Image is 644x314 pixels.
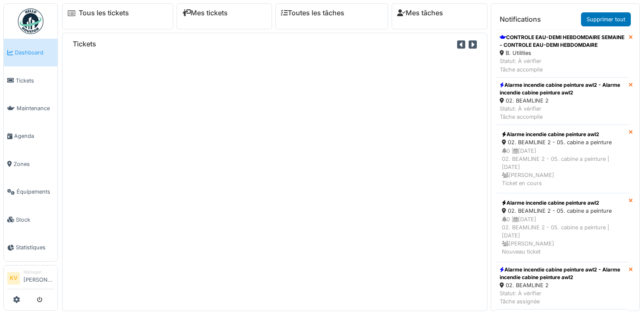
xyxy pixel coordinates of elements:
div: Manager [23,269,54,275]
li: KV [7,272,20,285]
a: Mes tickets [182,9,228,17]
div: Alarme incendie cabine peinture awl2 [502,131,623,138]
h6: Tickets [73,40,96,48]
span: Dashboard [15,49,54,57]
span: Maintenance [17,104,54,112]
span: Agenda [14,132,54,140]
div: 0 | [DATE] 02. BEAMLINE 2 - 05. cabine a peinture | [DATE] [PERSON_NAME] Nouveau ticket [502,215,623,256]
span: Zones [14,160,54,168]
a: Tous les tickets [79,9,129,17]
a: Zones [4,150,57,178]
a: Alarme incendie cabine peinture awl2 - Alarme incendie cabine peinture awl2 02. BEAMLINE 2 Statut... [496,77,629,125]
a: Statistiques [4,234,57,261]
div: Alarme incendie cabine peinture awl2 - Alarme incendie cabine peinture awl2 [500,266,625,281]
a: Toutes les tâches [281,9,344,17]
a: Tickets [4,66,57,94]
div: 02. BEAMLINE 2 [500,281,625,289]
a: Alarme incendie cabine peinture awl2 02. BEAMLINE 2 - 05. cabine a peinture 0 |[DATE]02. BEAMLINE... [496,193,629,262]
a: Mes tâches [397,9,443,17]
a: Équipements [4,178,57,206]
div: Alarme incendie cabine peinture awl2 - Alarme incendie cabine peinture awl2 [500,81,625,97]
div: Statut: À vérifier Tâche assignée [500,289,625,305]
h6: Notifications [500,15,541,23]
a: Maintenance [4,94,57,122]
a: Stock [4,206,57,233]
a: Agenda [4,122,57,150]
a: Dashboard [4,39,57,66]
span: Stock [16,216,54,224]
span: Tickets [16,77,54,85]
div: 02. BEAMLINE 2 - 05. cabine a peinture [502,207,623,215]
span: Statistiques [16,243,54,251]
a: Alarme incendie cabine peinture awl2 02. BEAMLINE 2 - 05. cabine a peinture 0 |[DATE]02. BEAMLINE... [496,125,629,193]
div: 02. BEAMLINE 2 [500,97,625,105]
a: KV Manager[PERSON_NAME] [7,269,54,289]
a: CONTROLE EAU-DEMI HEBDOMDAIRE SEMAINE - CONTROLE EAU-DEMI HEBDOMDAIRE B. Utilities Statut: À véri... [496,30,629,77]
div: B. Utilities [500,49,625,57]
li: [PERSON_NAME] [23,269,54,287]
a: Supprimer tout [581,12,631,26]
div: Statut: À vérifier Tâche accomplie [500,57,625,73]
a: Alarme incendie cabine peinture awl2 - Alarme incendie cabine peinture awl2 02. BEAMLINE 2 Statut... [496,262,629,310]
img: Badge_color-CXgf-gQk.svg [18,9,43,34]
div: 0 | [DATE] 02. BEAMLINE 2 - 05. cabine a peinture | [DATE] [PERSON_NAME] Ticket en cours [502,147,623,188]
div: CONTROLE EAU-DEMI HEBDOMDAIRE SEMAINE - CONTROLE EAU-DEMI HEBDOMDAIRE [500,34,625,49]
div: Alarme incendie cabine peinture awl2 [502,199,623,207]
span: Équipements [17,188,54,196]
div: Statut: À vérifier Tâche accomplie [500,105,625,121]
div: 02. BEAMLINE 2 - 05. cabine a peinture [502,138,623,146]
